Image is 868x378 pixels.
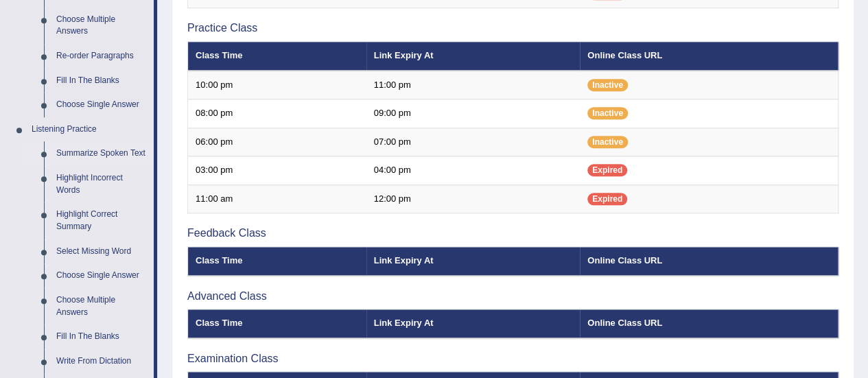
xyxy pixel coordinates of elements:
[50,324,154,349] a: Fill In The Blanks
[187,22,838,34] h3: Practice Class
[188,156,366,185] td: 03:00 pm
[366,185,580,213] td: 12:00 pm
[587,164,627,176] span: Expired
[587,107,628,119] span: Inactive
[188,99,366,128] td: 08:00 pm
[366,99,580,128] td: 09:00 pm
[188,128,366,156] td: 06:00 pm
[50,349,154,374] a: Write From Dictation
[50,202,154,239] a: Highlight Correct Summary
[580,42,838,71] th: Online Class URL
[366,128,580,156] td: 07:00 pm
[188,309,366,338] th: Class Time
[50,93,154,117] a: Choose Single Answer
[50,239,154,264] a: Select Missing Word
[188,42,366,71] th: Class Time
[366,71,580,99] td: 11:00 pm
[50,69,154,93] a: Fill In The Blanks
[580,247,838,276] th: Online Class URL
[366,156,580,185] td: 04:00 pm
[25,117,154,142] a: Listening Practice
[50,166,154,202] a: Highlight Incorrect Words
[187,290,838,303] h3: Advanced Class
[187,227,838,239] h3: Feedback Class
[366,309,580,338] th: Link Expiry At
[188,71,366,99] td: 10:00 pm
[188,247,366,276] th: Class Time
[50,8,154,44] a: Choose Multiple Answers
[587,79,628,91] span: Inactive
[50,44,154,69] a: Re-order Paragraphs
[50,141,154,166] a: Summarize Spoken Text
[587,193,627,205] span: Expired
[188,185,366,213] td: 11:00 am
[580,309,838,338] th: Online Class URL
[366,42,580,71] th: Link Expiry At
[187,353,838,365] h3: Examination Class
[366,247,580,276] th: Link Expiry At
[587,136,628,148] span: Inactive
[50,263,154,288] a: Choose Single Answer
[50,288,154,324] a: Choose Multiple Answers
